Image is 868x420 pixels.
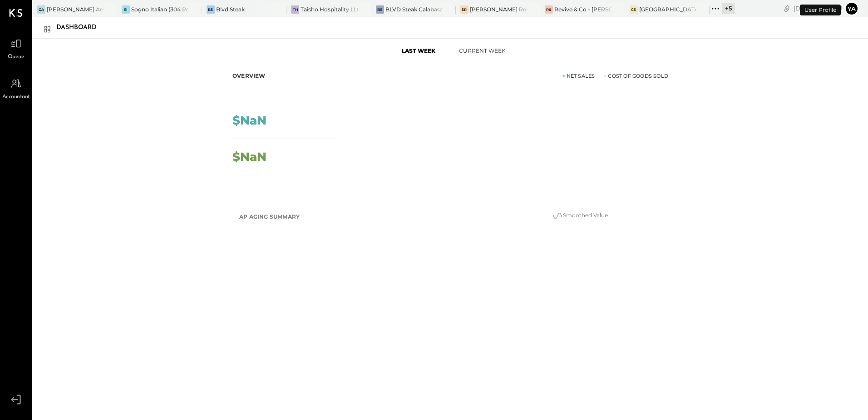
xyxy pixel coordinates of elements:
[232,72,266,80] div: Overview
[0,35,31,61] a: Queue
[301,5,357,13] div: Taisho Hospitality LLC
[291,5,299,14] div: TH
[630,5,638,14] div: CS
[604,72,668,80] div: Cost of Goods Sold
[239,209,300,225] h2: AP Aging Summary
[722,3,735,14] div: + 5
[554,5,611,13] div: Revive & Co - [PERSON_NAME]
[376,5,384,14] div: BS
[0,75,31,101] a: Accountant
[8,53,25,61] span: Queue
[232,151,266,163] div: $NaN
[460,5,469,14] div: SR
[782,4,791,13] div: copy link
[131,5,188,13] div: Sogno Italian (304 Restaurant)
[562,72,595,80] div: Net Sales
[844,1,859,16] button: ya
[800,5,841,15] div: User Profile
[216,5,245,13] div: Blvd Steak
[639,5,696,13] div: [GEOGRAPHIC_DATA][PERSON_NAME]
[207,5,215,14] div: BS
[37,5,45,14] div: GA
[122,5,130,14] div: SI
[794,4,842,13] div: [DATE]
[545,5,553,14] div: R&
[470,5,527,13] div: [PERSON_NAME] Restaurant & Deli
[489,210,671,221] div: Smoothed Value
[56,20,106,35] div: Dashboard
[47,5,104,13] div: [PERSON_NAME] Arso
[385,5,442,13] div: BLVD Steak Calabasas
[450,43,514,58] button: Current Week
[2,93,30,101] span: Accountant
[387,43,450,58] button: Last Week
[232,115,266,126] div: $NaN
